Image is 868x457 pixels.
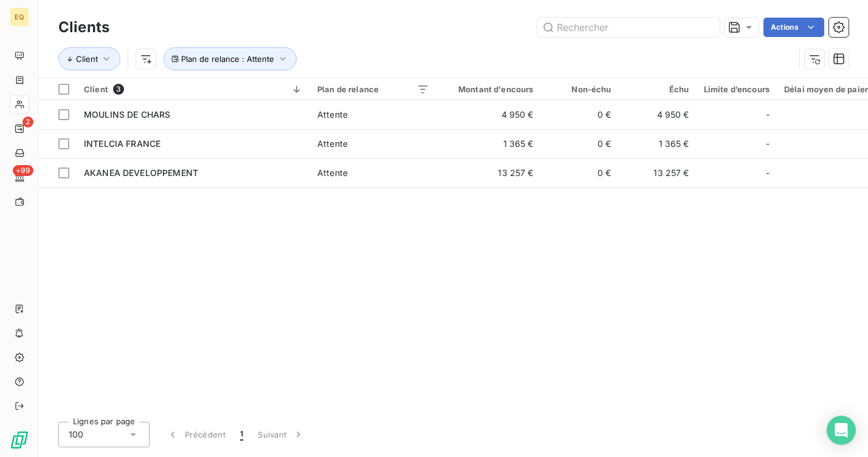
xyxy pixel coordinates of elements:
[181,54,274,64] span: Plan de relance : Attente
[10,430,29,450] img: Logo LeanPay
[159,422,233,447] button: Précédent
[436,158,541,188] td: 13 257 €
[250,422,312,447] button: Suivant
[164,47,297,70] button: Plan de relance : Attente
[704,84,770,94] div: Limite d’encours
[10,7,29,27] div: EQ
[317,84,429,94] div: Plan de relance
[444,84,534,94] div: Montant d'encours
[317,138,348,150] div: Attente
[541,158,619,188] td: 0 €
[233,422,250,447] button: 1
[69,428,83,441] span: 100
[84,109,170,120] span: MOULINS DE CHARS
[763,18,824,37] button: Actions
[766,167,770,179] span: -
[626,84,689,94] div: Échu
[766,138,770,150] span: -
[541,100,619,129] td: 0 €
[766,109,770,121] span: -
[548,84,611,94] div: Non-échu
[84,138,160,149] span: INTELCIA FRANCE
[541,129,619,158] td: 0 €
[84,84,108,94] span: Client
[619,158,697,188] td: 13 257 €
[58,16,109,38] h3: Clients
[58,47,120,70] button: Client
[13,165,33,176] span: +99
[827,416,856,445] div: Open Intercom Messenger
[436,129,541,158] td: 1 365 €
[436,100,541,129] td: 4 950 €
[113,84,124,95] span: 3
[537,18,720,37] input: Rechercher
[619,100,697,129] td: 4 950 €
[317,167,348,179] div: Attente
[240,428,243,441] span: 1
[619,129,697,158] td: 1 365 €
[22,117,33,127] span: 2
[76,54,98,64] span: Client
[84,168,198,178] span: AKANEA DEVELOPPEMENT
[317,109,348,121] div: Attente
